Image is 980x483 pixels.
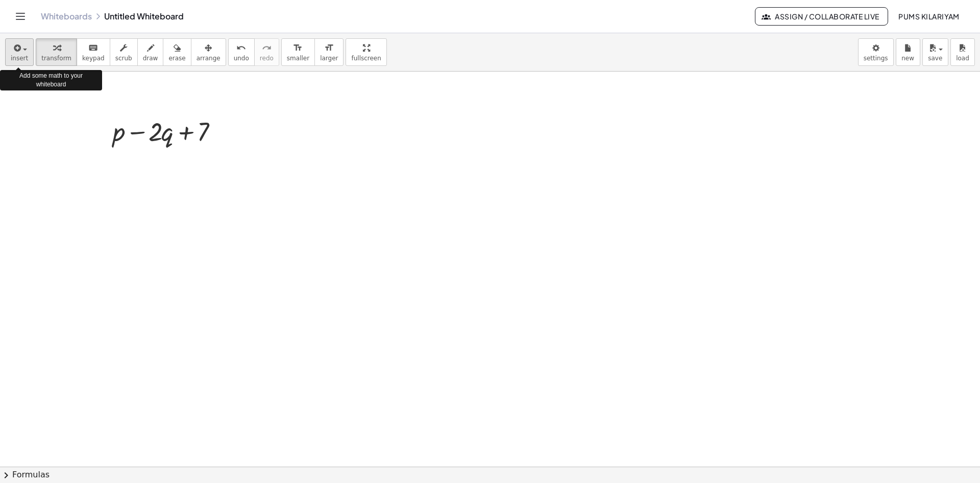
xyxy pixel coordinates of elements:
[41,55,71,62] span: transform
[858,38,894,66] button: settings
[228,38,255,66] button: undoundo
[12,8,29,25] button: Toggle navigation
[950,38,975,66] button: load
[351,55,381,62] span: fullscreen
[281,38,315,66] button: format_sizesmaller
[234,55,249,62] span: undo
[287,55,309,62] span: smaller
[191,38,226,66] button: arrange
[314,38,344,66] button: format_sizelarger
[163,38,191,66] button: erase
[901,55,914,62] span: new
[36,38,77,66] button: transform
[890,7,968,26] button: Pums kilariyam
[864,55,888,62] span: settings
[956,55,969,62] span: load
[922,38,948,66] button: save
[896,38,920,66] button: new
[320,55,338,62] span: larger
[764,12,879,21] span: Assign / Collaborate Live
[197,55,220,62] span: arrange
[11,55,28,62] span: insert
[755,7,888,26] button: Assign / Collaborate Live
[293,42,303,54] i: format_size
[324,42,334,54] i: format_size
[88,42,98,54] i: keyboard
[254,38,279,66] button: redoredo
[928,55,942,62] span: save
[77,38,110,66] button: keyboardkeypad
[143,55,158,62] span: draw
[5,38,34,66] button: insert
[262,42,272,54] i: redo
[898,12,960,21] span: Pums kilariyam
[41,11,92,21] a: Whiteboards
[168,55,185,62] span: erase
[82,55,105,62] span: keypad
[260,55,274,62] span: redo
[236,42,246,54] i: undo
[137,38,164,66] button: draw
[346,38,386,66] button: fullscreen
[115,55,132,62] span: scrub
[110,38,138,66] button: scrub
